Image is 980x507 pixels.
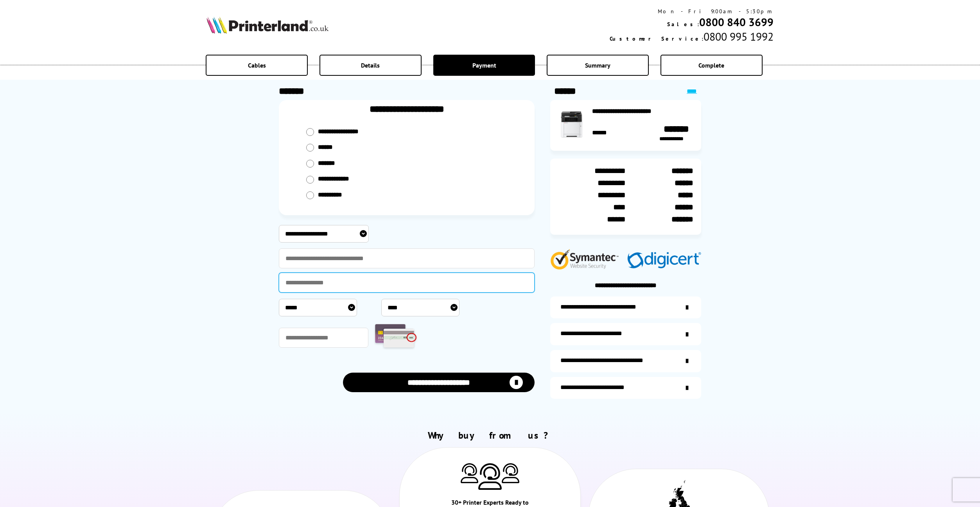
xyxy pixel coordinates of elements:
span: Payment [472,61,496,69]
span: Customer Service: [610,35,704,42]
span: Cables [248,61,266,69]
a: secure-website [550,377,701,399]
a: items-arrive [550,323,701,345]
h2: Why buy from us? [206,429,774,441]
span: Details [361,61,380,69]
span: Summary [585,61,610,69]
span: Sales: [667,21,699,28]
div: Mon - Fri 9:00am - 5:30pm [610,8,774,15]
img: Printer Experts [461,463,478,483]
img: Printer Experts [478,463,502,490]
a: additional-cables [550,350,701,372]
span: Complete [698,61,724,69]
img: Printer Experts [502,463,519,483]
a: additional-ink [550,296,701,319]
span: 0800 995 1992 [704,29,774,44]
a: 0800 840 3699 [699,15,774,29]
img: Printerland Logo [206,16,328,34]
